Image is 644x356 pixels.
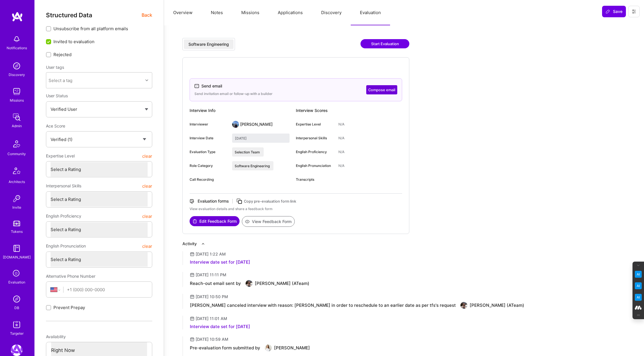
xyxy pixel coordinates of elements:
div: Interpersonal Skills [296,136,334,141]
div: Transcripts [296,177,334,182]
div: N/A [338,163,344,168]
div: Select a tag [49,77,72,83]
div: English Proficiency [296,149,334,155]
div: Availability [46,332,152,342]
img: bell [11,33,22,45]
span: Invited to evaluation [53,39,95,45]
button: clear [142,151,152,161]
img: Architects [10,165,24,179]
div: Interview Info [190,106,296,115]
div: Missions [10,97,24,103]
button: clear [142,211,152,221]
a: A.Team: Leading A.Team's Marketing & DemandGen [9,344,24,356]
span: Rejected [53,52,72,58]
img: discovery [11,60,22,72]
img: Admin Search [11,293,22,305]
div: DB [14,305,19,311]
img: Email Tone Analyzer icon [635,282,642,289]
div: Interviewer [190,122,227,127]
div: Architects [9,179,25,185]
img: A.Team: Leading A.Team's Marketing & DemandGen [11,344,22,356]
div: English Pronunciation [296,163,334,168]
div: Software Engineering [188,41,229,47]
div: [PERSON_NAME] [240,121,273,127]
img: Community [10,137,24,151]
div: Notifications [7,45,27,51]
div: Evaluation forms [198,198,229,204]
span: User Status [46,93,68,98]
img: teamwork [11,86,22,97]
img: Skill Targeter [11,319,22,330]
div: Pre-evaluation form submitted by [190,345,260,351]
img: guide book [11,243,22,254]
div: [PERSON_NAME] [274,345,310,351]
div: Call Recording [190,177,227,182]
img: User Avatar [246,280,252,287]
div: Expertise Level [296,122,334,127]
img: logo [11,12,23,22]
div: [PERSON_NAME] canceled interview with reason: [PERSON_NAME] in order to reschedule to an earlier ... [190,302,456,308]
div: Interview Scores [296,106,402,115]
div: Targeter [10,330,24,336]
div: Invite [12,204,21,210]
span: Verified User [51,106,77,112]
div: View evaluation details and share a feedback form [190,206,402,212]
span: Unsubscribe from all platform emails [53,26,128,32]
div: [PERSON_NAME] (ATeam) [470,302,524,308]
div: Interview date set for [DATE] [190,324,250,330]
img: tokens [13,221,20,226]
span: Alternative Phone Number [46,274,95,279]
div: Send email [201,83,222,89]
div: Copy pre-evaluation form link [244,198,296,204]
i: icon Chevron [145,79,148,82]
label: User tags [46,64,64,70]
button: View Feedback Form [242,216,295,227]
div: [DATE] 1:22 AM [196,251,226,257]
span: Save [606,9,622,14]
div: N/A [338,136,344,141]
div: N/A [338,149,344,155]
span: Back [142,12,152,19]
i: icon Copy [236,198,243,205]
img: Key Point Extractor icon [635,271,642,278]
div: [DOMAIN_NAME] [3,254,31,260]
a: Edit Feedback Form [190,216,240,227]
img: User Avatar [460,302,467,309]
button: Edit Feedback Form [190,216,240,226]
img: Invite [11,193,22,204]
div: N/A [338,122,344,127]
span: Ace Score [46,123,65,128]
button: clear [142,181,152,191]
button: clear [142,241,152,251]
span: English Pronunciation [46,241,86,251]
div: [PERSON_NAME] (ATeam) [255,281,309,286]
img: Jargon Buster icon [635,294,642,301]
div: Activity [182,241,197,247]
div: Tokens [11,229,23,235]
img: User Avatar [232,121,239,128]
div: Discovery [9,72,25,78]
div: [DATE] 10:50 PM [196,294,228,300]
button: Start Evaluation [360,39,409,48]
div: [DATE] 10:59 AM [196,336,228,342]
div: Reach-out email sent by [190,281,241,286]
div: [DATE] 11:01 AM [196,316,227,321]
div: Evaluation [8,279,25,285]
button: Compose email [366,85,397,94]
button: Save [602,6,626,17]
span: Interpersonal Skills [46,181,81,191]
span: English Proficiency [46,211,81,221]
img: User Avatar [265,344,272,351]
img: admin teamwork [11,111,22,123]
input: +1 (000) 000-0000 [67,282,148,297]
div: Role Category [190,163,227,168]
img: caret [145,108,148,111]
div: Interview Date [190,136,227,141]
div: Send invitation email or follow-up with a builder [194,91,273,96]
span: Prevent Prepay [53,304,85,311]
span: Expertise Level [46,151,75,161]
div: Admin [12,123,22,129]
div: [DATE] 11:11 PM [196,272,226,278]
span: Structured Data [46,12,92,19]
